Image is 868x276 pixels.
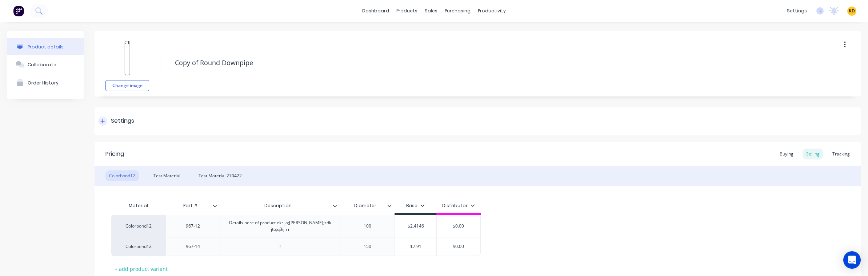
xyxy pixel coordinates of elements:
[7,38,84,55] button: Product details
[359,5,393,16] a: dashboard
[150,170,184,181] div: Test Material
[175,221,211,231] div: 967-12
[223,218,337,234] div: Details here of product ekr ja;[PERSON_NAME];zdk jto;q3ijh r
[28,80,59,86] div: Order History
[28,44,64,50] div: Product details
[111,117,134,126] div: Settings
[220,197,336,215] div: Description
[105,150,124,158] div: Pricing
[349,221,386,231] div: 100
[7,74,84,92] button: Order History
[111,237,481,256] div: Colorbond12967-14150$7.91$0.00
[111,215,481,237] div: Colorbond12967-12Details here of product ekr ja;[PERSON_NAME];zdk jto;q3ijh r100$2.4146$0.00
[109,40,145,76] img: file
[406,202,425,209] div: Base
[803,149,823,159] div: Selling
[105,170,139,181] div: Colorbond12
[843,251,861,269] div: Open Intercom Messenger
[105,80,149,91] button: Change image
[395,217,436,235] div: $2.4146
[175,242,211,251] div: 967-14
[111,198,165,213] div: Material
[783,5,811,16] div: settings
[395,237,436,256] div: $7.91
[474,5,509,16] div: productivity
[441,5,474,16] div: purchasing
[421,5,441,16] div: sales
[829,149,853,159] div: Tracking
[111,237,165,256] div: Colorbond12
[849,8,855,14] span: KD
[105,36,149,91] div: fileChange image
[442,202,475,209] div: Distributor
[220,198,340,213] div: Description
[340,198,395,213] div: Diameter
[7,55,84,74] button: Collaborate
[437,237,480,256] div: $0.00
[437,217,480,235] div: $0.00
[165,197,216,215] div: Part #
[165,198,220,213] div: Part #
[340,197,390,215] div: Diameter
[393,5,421,16] div: products
[776,149,797,159] div: Buying
[171,54,767,71] textarea: Copy of Round Downpipe
[111,215,165,237] div: Colorbond12
[28,62,56,67] div: Collaborate
[349,242,386,251] div: 150
[195,170,245,181] div: Test Material 270422
[13,5,24,16] img: Factory
[111,263,171,275] div: + add product variant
